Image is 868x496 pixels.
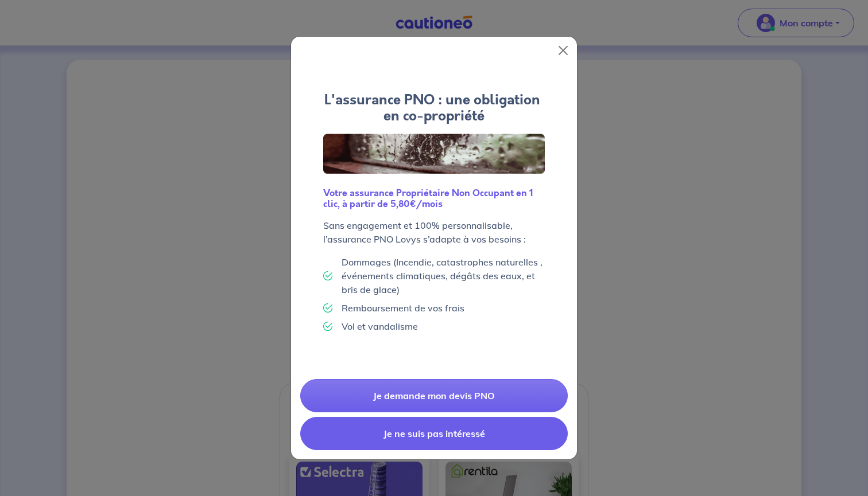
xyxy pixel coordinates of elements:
[323,134,545,174] img: Logo Lovys
[323,218,545,246] p: Sans engagement et 100% personnalisable, l’assurance PNO Lovys s’adapte à vos besoins :
[300,417,568,450] button: Je ne suis pas intéressé
[554,41,572,60] button: Close
[342,301,464,315] p: Remboursement de vos frais
[323,92,545,125] h4: L'assurance PNO : une obligation en co-propriété
[323,188,545,209] h6: Votre assurance Propriétaire Non Occupant en 1 clic, à partir de 5,80€/mois
[342,319,418,333] p: Vol et vandalisme
[342,255,545,296] p: Dommages (Incendie, catastrophes naturelles , événements climatiques, dégâts des eaux, et bris de...
[300,379,568,412] a: Je demande mon devis PNO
